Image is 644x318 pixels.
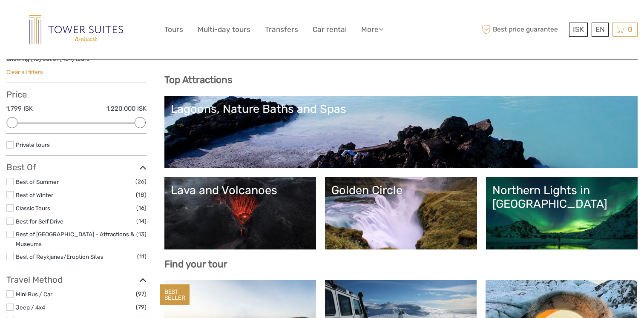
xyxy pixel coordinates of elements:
[136,229,147,239] span: (13)
[16,218,63,225] a: Best for Self Drive
[171,183,310,197] div: Lava and Volcanoes
[164,23,183,36] a: Tours
[12,15,96,22] p: We're away right now. Please check back later!
[171,102,632,162] a: Lagoons, Nature Baths and Spas
[627,25,634,34] span: 0
[480,23,567,37] span: Best price guarantee
[98,13,108,23] button: Open LiveChat chat widget
[331,183,471,243] a: Golden Circle
[135,177,147,186] span: (26)
[171,102,632,116] div: Lagoons, Nature Baths and Spas
[16,192,53,198] a: Best of Winter
[6,162,147,172] h3: Best Of
[313,23,347,36] a: Car rental
[171,183,310,243] a: Lava and Volcanoes
[136,302,147,312] span: (79)
[6,69,43,75] a: Clear all filters
[573,25,584,34] span: ISK
[6,104,33,113] label: 1.799 ISK
[198,23,250,36] a: Multi-day tours
[592,23,609,37] div: EN
[29,15,123,44] img: Reykjavik Residence
[16,291,52,298] a: Mini Bus / Car
[137,252,147,261] span: (11)
[361,23,383,36] a: More
[136,289,147,299] span: (97)
[6,55,147,68] div: Showing ( ) out of ( ) tours
[492,183,632,211] div: Northern Lights in [GEOGRAPHIC_DATA]
[164,258,227,270] b: Find your tour
[265,23,298,36] a: Transfers
[331,183,471,197] div: Golden Circle
[160,284,190,306] div: BEST SELLER
[16,205,50,212] a: Classic Tours
[492,183,632,243] a: Northern Lights in [GEOGRAPHIC_DATA]
[16,253,103,260] a: Best of Reykjanes/Eruption Sites
[136,203,147,213] span: (16)
[164,74,232,86] b: Top Attractions
[6,89,147,100] h3: Price
[16,141,50,148] a: Private tours
[16,231,134,247] a: Best of [GEOGRAPHIC_DATA] - Attractions & Museums
[6,275,147,285] h3: Travel Method
[106,104,147,113] label: 1.220.000 ISK
[136,190,147,200] span: (18)
[16,178,59,185] a: Best of Summer
[136,216,147,226] span: (14)
[16,304,45,311] a: Jeep / 4x4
